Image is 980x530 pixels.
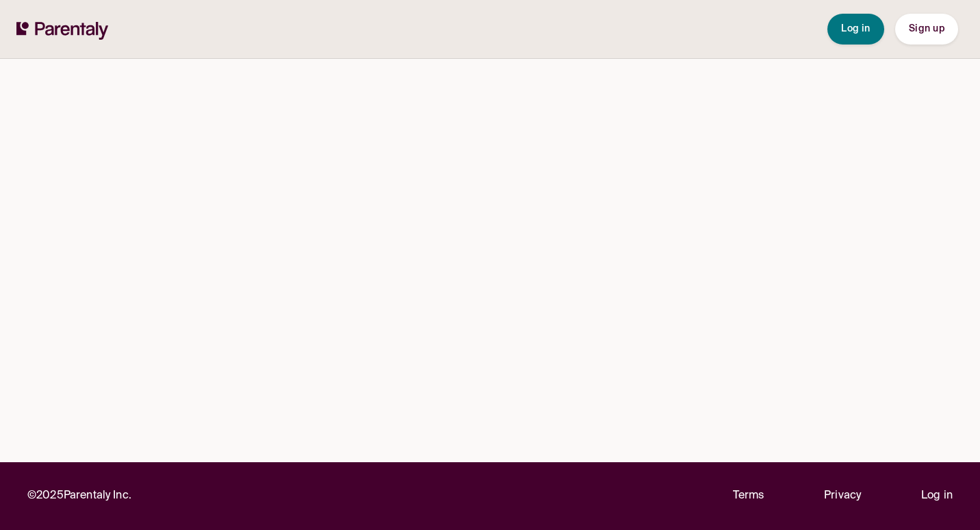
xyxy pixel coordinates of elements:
[733,487,764,505] a: Terms
[824,487,861,505] a: Privacy
[921,487,953,505] a: Log in
[895,14,958,45] button: Sign up
[27,487,131,505] p: © 2025 Parentaly Inc.
[827,14,884,45] button: Log in
[909,24,944,34] span: Sign up
[841,24,871,34] span: Log in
